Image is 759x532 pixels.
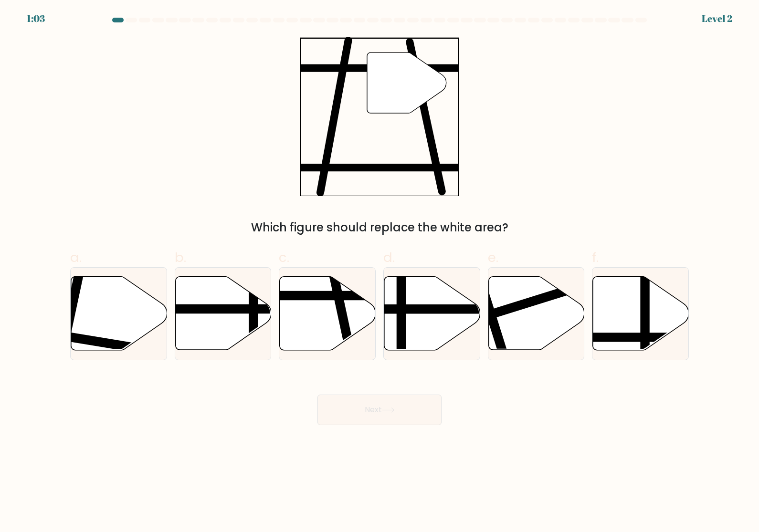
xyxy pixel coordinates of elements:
[279,248,289,267] span: c.
[367,52,446,113] g: "
[317,395,442,425] button: Next
[175,248,186,267] span: b.
[592,248,599,267] span: f.
[383,248,395,267] span: d.
[702,11,732,26] div: Level 2
[76,219,683,236] div: Which figure should replace the white area?
[70,248,82,267] span: a.
[488,248,498,267] span: e.
[27,11,45,26] div: 1:03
